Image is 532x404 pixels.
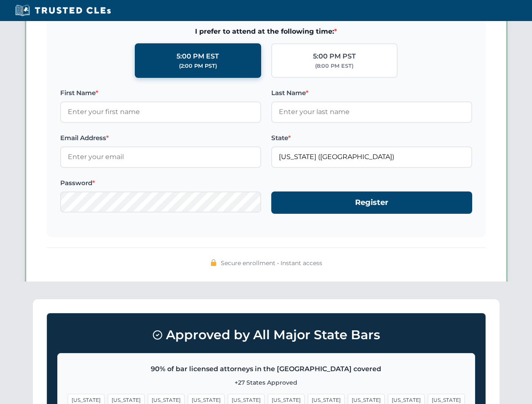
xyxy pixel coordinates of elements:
[271,133,472,143] label: State
[13,4,113,17] img: Trusted CLEs
[60,178,261,188] label: Password
[271,191,472,214] button: Register
[57,324,475,346] h3: Approved by All Major State Bars
[68,364,465,375] p: 90% of bar licensed attorneys in the [GEOGRAPHIC_DATA] covered
[210,259,217,266] img: 🔒
[271,88,472,98] label: Last Name
[313,51,356,62] div: 5:00 PM PST
[179,62,217,70] div: (2:00 PM PST)
[271,146,472,167] input: Florida (FL)
[60,146,261,167] input: Enter your email
[221,258,322,268] span: Secure enrollment • Instant access
[60,133,261,143] label: Email Address
[271,101,472,122] input: Enter your last name
[68,378,465,387] p: +27 States Approved
[60,88,261,98] label: First Name
[60,26,472,37] span: I prefer to attend at the following time:
[176,51,219,62] div: 5:00 PM EST
[60,101,261,122] input: Enter your first name
[315,62,353,70] div: (8:00 PM EST)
